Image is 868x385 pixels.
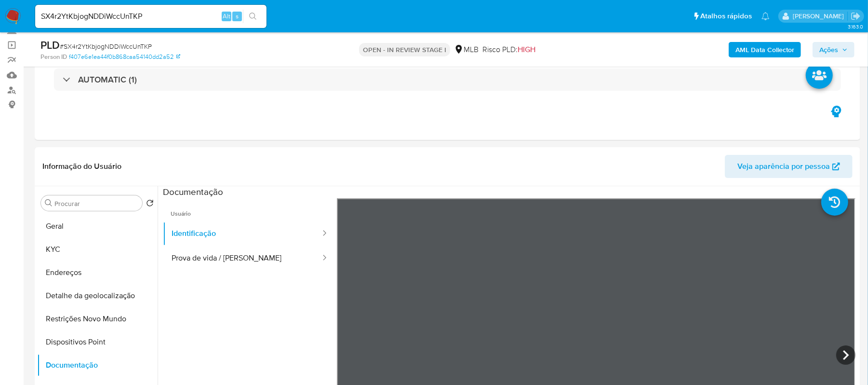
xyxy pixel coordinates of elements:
[819,42,838,57] span: Ações
[454,44,479,55] div: MLB
[761,12,770,20] a: Notificações
[851,11,861,21] a: Sair
[37,215,158,238] button: Geral
[848,23,863,30] span: 3.163.0
[793,12,847,21] p: sara.carvalhaes@mercadopago.com.br
[236,12,239,21] span: s
[518,44,535,55] span: HIGH
[54,69,841,91] div: AUTOMATIC (1)
[37,354,158,377] button: Documentação
[37,238,158,261] button: KYC
[243,10,263,23] button: search-icon
[359,43,450,56] p: OPEN - IN REVIEW STAGE I
[54,199,138,208] input: Procurar
[37,284,158,307] button: Detalhe da geolocalização
[37,261,158,284] button: Endereços
[223,12,230,21] span: Alt
[813,42,855,57] button: Ações
[146,199,154,210] button: Retornar ao pedido padrão
[42,162,121,171] h1: Informação do Usuário
[37,307,158,330] button: Restrições Novo Mundo
[700,11,752,21] span: Atalhos rápidos
[37,330,158,354] button: Dispositivos Point
[78,74,137,85] h3: AUTOMATIC (1)
[729,42,801,57] button: AML Data Collector
[40,37,60,53] b: PLD
[735,42,794,57] b: AML Data Collector
[35,10,267,23] input: Pesquise usuários ou casos...
[725,155,853,178] button: Veja aparência por pessoa
[737,155,830,178] span: Veja aparência por pessoa
[40,53,67,61] b: Person ID
[69,53,180,61] a: f407e6e1ea44f0b868caa54140dd2a52
[482,44,535,55] span: Risco PLD:
[60,41,152,51] span: # SX4r2YtKbjogNDDiWccUnTKP
[45,199,53,207] button: Procurar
